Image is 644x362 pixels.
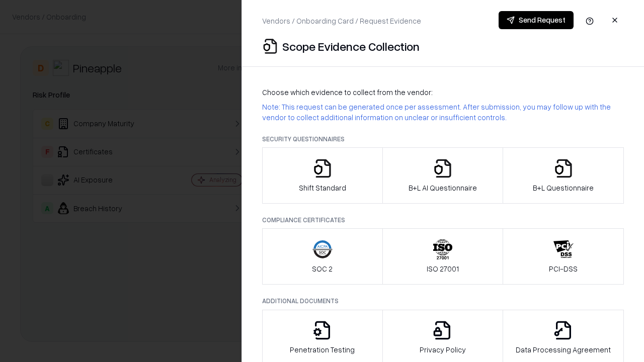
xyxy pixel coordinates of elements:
p: SOC 2 [312,263,333,274]
button: ISO 27001 [382,228,504,285]
button: B+L AI Questionnaire [382,147,504,204]
p: Privacy Policy [420,344,466,355]
button: B+L Questionnaire [503,147,624,204]
p: B+L Questionnaire [533,183,594,193]
button: Shift Standard [262,147,383,204]
p: Penetration Testing [290,344,355,355]
p: Security Questionnaires [262,135,624,143]
p: Scope Evidence Collection [282,38,420,54]
p: Additional Documents [262,297,624,305]
p: PCI-DSS [549,263,578,274]
button: PCI-DSS [503,228,624,285]
p: Shift Standard [299,183,346,193]
button: Send Request [499,11,574,29]
p: ISO 27001 [427,263,459,274]
p: Vendors / Onboarding Card / Request Evidence [262,16,421,26]
button: SOC 2 [262,228,383,285]
p: Note: This request can be generated once per assessment. After submission, you may follow up with... [262,102,624,123]
p: Compliance Certificates [262,216,624,224]
p: B+L AI Questionnaire [409,183,477,193]
p: Choose which evidence to collect from the vendor: [262,87,624,98]
p: Data Processing Agreement [516,344,611,355]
